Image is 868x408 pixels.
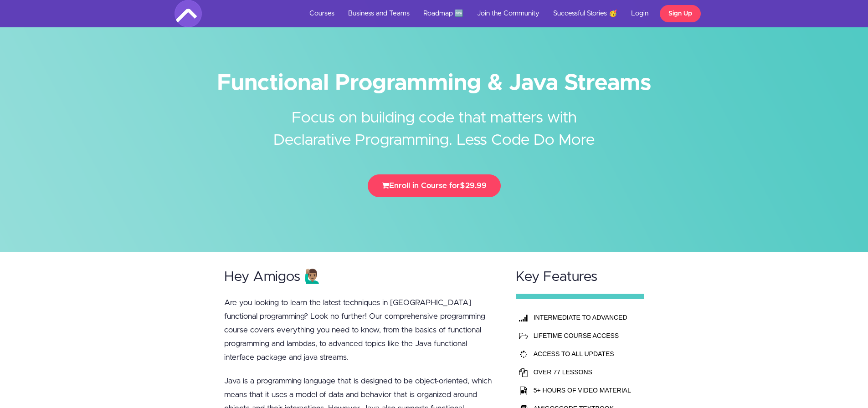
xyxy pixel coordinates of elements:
td: ACCESS TO ALL UPDATES [531,345,633,363]
h1: Functional Programming & Java Streams [175,73,694,93]
span: $29.99 [460,182,487,189]
button: Enroll in Course for$29.99 [368,174,501,197]
th: INTERMEDIATE TO ADVANCED [531,308,633,326]
h2: Key Features [516,270,644,285]
td: 5+ HOURS OF VIDEO MATERIAL [531,381,633,399]
td: OVER 77 LESSONS [531,363,633,381]
a: Sign Up [660,5,701,22]
p: Are you looking to learn the latest techniques in [GEOGRAPHIC_DATA] functional programming? Look ... [224,296,498,364]
td: LIFETIME COURSE ACCESS [531,326,633,345]
h2: Focus on building code that matters with Declarative Programming. Less Code Do More [263,93,605,152]
h2: Hey Amigos 🙋🏽‍♂️ [224,270,498,285]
